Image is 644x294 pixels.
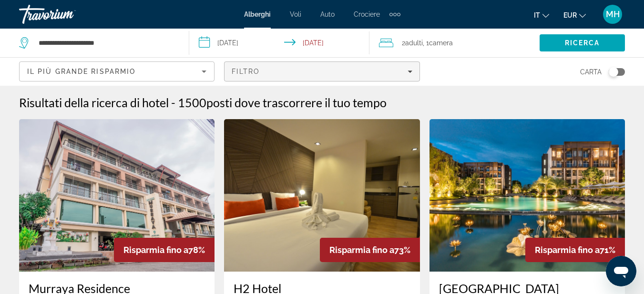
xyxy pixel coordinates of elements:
[224,119,419,272] img: H2 Hotel
[114,238,215,262] div: 78%
[389,7,400,22] button: Extra navigation items
[405,39,423,47] span: Adulti
[320,10,335,18] a: Auto
[27,68,135,75] span: Il più grande risparmio
[565,39,600,47] span: Ricerca
[540,34,625,51] button: Search
[206,95,387,110] span: posti dove trascorrere il tuo tempo
[369,29,540,57] button: Travelers: 2 adults, 0 children
[606,10,620,19] span: MH
[563,8,586,22] button: Change currency
[600,4,625,24] button: User Menu
[224,61,419,81] button: Filters
[423,36,453,50] span: , 1
[320,238,420,262] div: 73%
[402,36,423,50] span: 2
[27,66,206,77] mat-select: Sort by
[534,8,549,22] button: Change language
[602,68,625,76] button: Toggle map
[429,39,453,47] span: Camera
[580,65,602,79] span: Carta
[329,245,394,255] span: Risparmia fino a
[429,119,625,272] img: Divalux Resort & Spa Bangkok Suvarnabhumi Airport
[535,245,600,255] span: Risparmia fino a
[38,36,174,50] input: Search hotel destination
[290,10,301,18] a: Voli
[354,10,380,18] a: Crociere
[178,95,387,110] h2: 1500
[123,245,188,255] span: Risparmia fino a
[534,11,540,19] span: it
[19,119,215,272] img: Murraya Residence
[232,68,260,75] span: Filtro
[171,95,175,110] span: -
[606,256,636,286] iframe: Pulsante per aprire la finestra di messaggistica
[19,95,169,110] h1: Risultati della ricerca di hotel
[19,2,114,27] a: Travorium
[525,238,625,262] div: 71%
[189,29,369,57] button: Select check in and out date
[563,11,577,19] span: EUR
[244,10,271,18] a: Alberghi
